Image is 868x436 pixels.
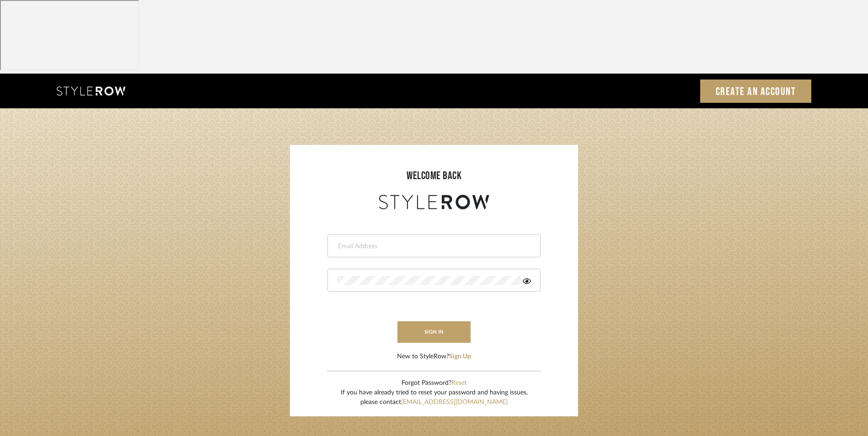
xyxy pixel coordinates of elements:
[401,399,508,405] a: [EMAIL_ADDRESS][DOMAIN_NAME]
[397,352,471,362] div: New to StyleRow?
[397,321,471,343] button: sign in
[341,388,528,407] div: If you have already tried to reset your password and having issues, please contact
[341,378,528,388] div: Forgot Password?
[449,352,471,362] button: Sign Up
[451,378,467,388] button: Reset
[299,168,569,184] div: welcome back
[700,80,812,103] a: Create an Account
[337,242,529,251] input: Email Address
